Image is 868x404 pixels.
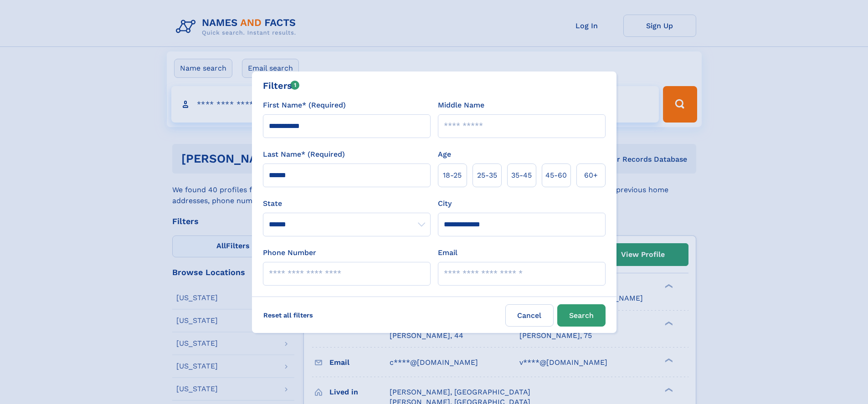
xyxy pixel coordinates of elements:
label: Phone Number [263,247,316,258]
span: 45‑60 [545,170,567,181]
label: City [438,198,452,209]
span: 25‑35 [477,170,497,181]
label: Reset all filters [257,304,319,326]
label: Age [438,149,451,160]
span: 18‑25 [443,170,462,181]
label: First Name* (Required) [263,100,346,111]
label: Middle Name [438,100,484,111]
label: Email [438,247,457,258]
label: Last Name* (Required) [263,149,345,160]
span: 60+ [584,170,598,181]
span: 35‑45 [511,170,532,181]
label: Cancel [505,304,554,327]
label: State [263,198,431,209]
button: Search [557,304,606,327]
div: Filters [263,79,300,92]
